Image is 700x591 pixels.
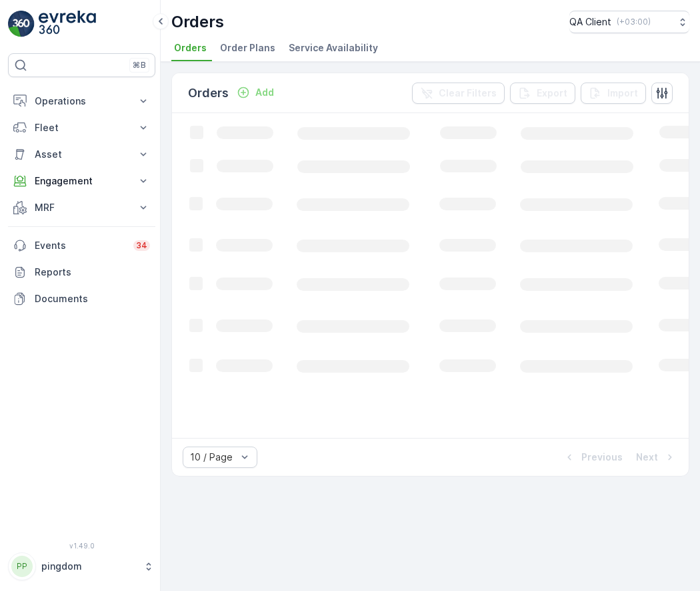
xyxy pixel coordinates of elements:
[35,239,125,252] p: Events
[174,41,207,55] span: Orders
[635,449,678,465] button: Next
[289,41,378,55] span: Service Availability
[569,15,611,29] p: QA Client
[35,174,129,188] p: Engagement
[569,11,689,33] button: QA Client(+03:00)
[8,11,35,37] img: logo
[8,168,155,194] button: Engagement
[537,87,567,100] p: Export
[39,11,96,37] img: logo_light-DOdMpM7g.png
[561,449,624,465] button: Previous
[8,141,155,168] button: Asset
[412,83,505,104] button: Clear Filters
[35,148,129,161] p: Asset
[636,451,658,464] p: Next
[35,292,150,305] p: Documents
[35,95,129,108] p: Operations
[171,11,224,33] p: Orders
[35,121,129,134] p: Fleet
[8,114,155,141] button: Fleet
[255,86,274,99] p: Add
[188,84,229,102] p: Orders
[220,41,275,55] span: Order Plans
[8,542,155,550] span: v 1.49.0
[8,259,155,286] a: Reports
[8,88,155,114] button: Operations
[136,240,147,251] p: 34
[8,552,155,580] button: PPpingdom
[439,87,497,100] p: Clear Filters
[231,85,279,100] button: Add
[41,560,137,573] p: pingdom
[617,17,651,27] p: ( +03:00 )
[510,83,575,104] button: Export
[8,194,155,221] button: MRF
[35,266,150,279] p: Reports
[8,286,155,312] a: Documents
[581,83,646,104] button: Import
[35,201,129,214] p: MRF
[133,60,146,71] p: ⌘B
[581,451,623,464] p: Previous
[607,87,638,100] p: Import
[8,232,155,259] a: Events34
[11,556,33,577] div: PP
